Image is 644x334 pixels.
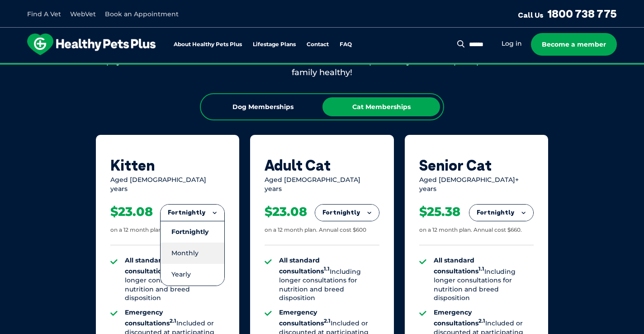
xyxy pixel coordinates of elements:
strong: Emergency consultations [125,308,176,327]
a: WebVet [70,10,96,18]
strong: All standard consultations [279,256,330,275]
strong: All standard consultations [125,256,175,275]
div: on a 12 month plan. Annual cost $600 [265,226,366,234]
a: Log in [502,39,522,48]
sup: 2.1 [170,318,176,324]
sup: 2.1 [324,318,331,324]
div: Adult Cat [265,157,379,174]
img: hpp-logo [27,33,156,55]
div: $25.38 [419,204,460,219]
div: Dog Memberships [204,97,322,116]
li: Including longer consultations for nutrition and breed disposition [434,256,534,303]
div: Cat Memberships [322,97,440,116]
a: Lifestage Plans [253,42,296,48]
strong: All standard consultations [434,256,484,275]
span: Call Us [518,10,544,19]
button: Fortnightly [469,205,533,221]
li: Including longer consultations for nutrition and breed disposition [125,256,225,303]
li: Monthly [161,243,224,264]
div: $23.08 [265,204,307,219]
div: Aged [DEMOGRAPHIC_DATA]+ years [419,176,534,193]
a: Become a member [531,33,617,56]
a: FAQ [340,42,352,48]
div: $23.08 [110,204,153,219]
li: Including longer consultations for nutrition and breed disposition [279,256,379,303]
sup: 1.1 [478,266,484,272]
div: Kitten [110,157,225,174]
a: Book an Appointment [105,10,179,18]
li: Yearly [161,264,224,285]
div: Aged [DEMOGRAPHIC_DATA] years [110,176,225,193]
a: Find A Vet [27,10,61,18]
button: Fortnightly [161,205,224,221]
div: Senior Cat [419,157,534,174]
div: Aged [DEMOGRAPHIC_DATA] years [265,176,379,193]
button: Search [455,39,467,48]
a: Contact [307,42,329,48]
span: Proactive, preventative wellness program designed to keep your pet healthier and happier for longer [153,63,491,72]
sup: 1.1 [324,266,330,272]
a: Call Us1800 738 775 [518,7,617,20]
strong: Emergency consultations [279,308,331,327]
strong: Emergency consultations [434,308,485,327]
li: Fortnightly [161,221,224,243]
div: on a 12 month plan. Annual cost $600 [110,226,212,234]
div: on a 12 month plan. Annual cost $660. [419,226,522,234]
a: About Healthy Pets Plus [174,42,242,48]
sup: 2.1 [478,318,485,324]
button: Fortnightly [315,205,379,221]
